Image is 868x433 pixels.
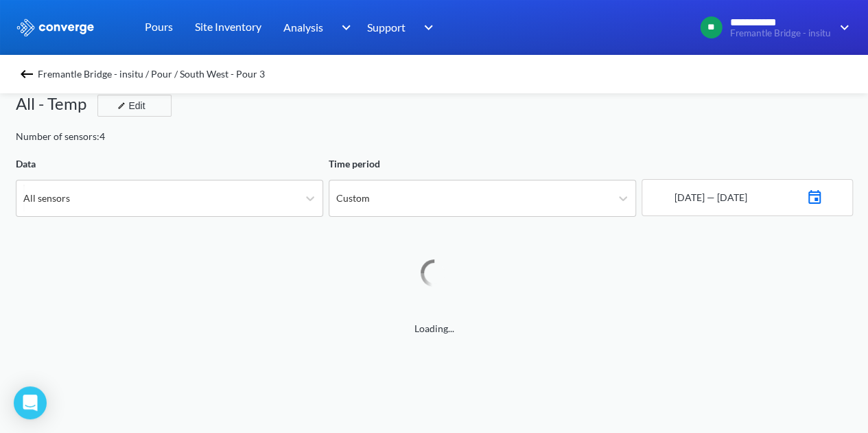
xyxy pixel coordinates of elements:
[283,19,323,36] span: Analysis
[336,191,370,206] div: Custom
[19,66,35,82] img: backspace.svg
[730,28,831,38] span: Fremantle Bridge - insitu
[16,19,95,36] img: logo_ewhite.svg
[16,321,853,336] span: Loading...
[332,19,354,36] img: downArrow.svg
[23,191,70,206] div: All sensors
[415,19,437,36] img: downArrow.svg
[97,95,172,117] button: Edit
[329,156,636,172] div: Time period
[367,19,406,36] span: Support
[16,156,323,172] div: Data
[38,65,265,84] span: Fremantle Bridge - insitu / Pour / South West - Pour 3
[16,129,105,144] div: Number of sensors: 4
[806,186,823,205] img: calendar_icon_blu.svg
[831,19,853,36] img: downArrow.svg
[117,102,126,110] img: edit-icon.svg
[14,386,47,419] div: Open Intercom Messenger
[16,91,97,117] div: All - Temp
[112,97,148,114] div: Edit
[672,190,747,205] div: [DATE] — [DATE]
